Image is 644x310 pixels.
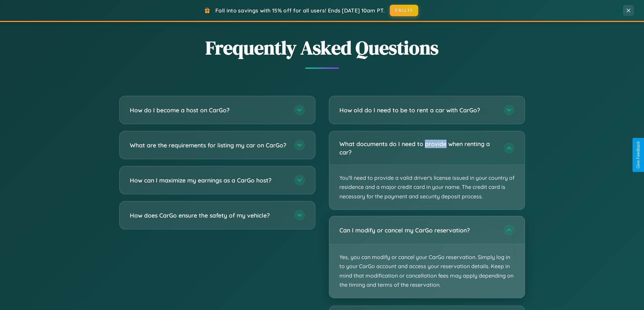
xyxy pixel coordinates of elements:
h3: How do I become a host on CarGo? [130,106,287,114]
h3: What are the requirements for listing my car on CarGo? [130,141,287,149]
h3: How does CarGo ensure the safety of my vehicle? [130,211,287,220]
h3: What documents do I need to provide when renting a car? [339,140,497,156]
p: Yes, you can modify or cancel your CarGo reservation. Simply log in to your CarGo account and acc... [329,244,525,298]
span: Fall into savings with 15% off for all users! Ends [DATE] 10am PT. [215,7,385,14]
h3: How old do I need to be to rent a car with CarGo? [339,106,497,114]
button: FALL15 [390,5,418,16]
div: Give Feedback [636,141,641,169]
h3: How can I maximize my earnings as a CarGo host? [130,176,287,185]
p: You'll need to provide a valid driver's license issued in your country of residence and a major c... [329,165,525,209]
h2: Frequently Asked Questions [119,35,525,61]
h3: Can I modify or cancel my CarGo reservation? [339,226,497,234]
